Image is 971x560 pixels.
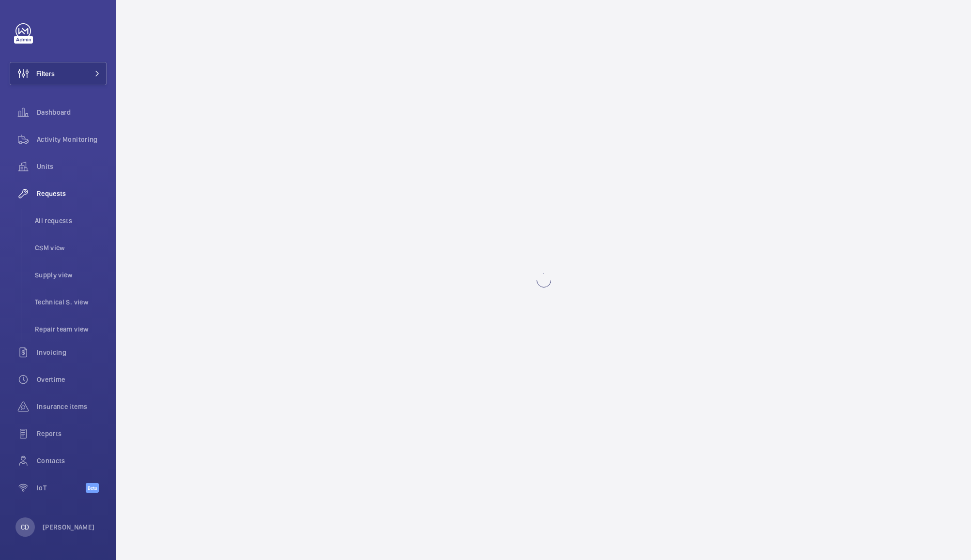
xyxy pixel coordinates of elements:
[43,522,95,532] p: [PERSON_NAME]
[37,456,107,466] span: Contacts
[35,243,107,253] span: CSM view
[36,69,55,78] span: Filters
[37,402,107,411] span: Insurance items
[37,107,107,117] span: Dashboard
[10,62,107,85] button: Filters
[37,375,107,384] span: Overtime
[37,162,107,171] span: Units
[35,270,107,280] span: Supply view
[37,429,107,439] span: Reports
[37,348,107,357] span: Invoicing
[35,216,107,226] span: All requests
[35,324,107,334] span: Repair team view
[35,297,107,307] span: Technical S. view
[37,483,86,493] span: IoT
[21,522,29,532] p: CD
[37,189,107,198] span: Requests
[37,135,107,144] span: Activity Monitoring
[86,483,99,493] span: Beta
